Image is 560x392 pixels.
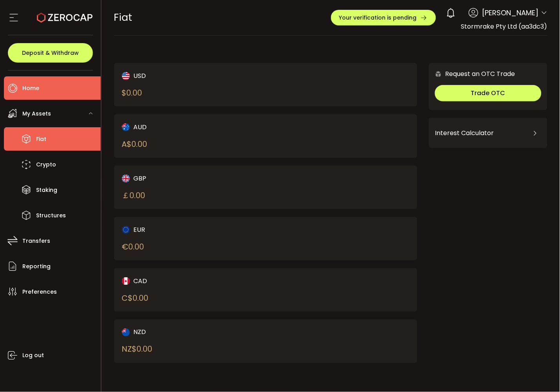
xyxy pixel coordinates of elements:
[482,7,539,18] span: [PERSON_NAME]
[435,124,542,143] div: Interest Calculator
[122,276,251,286] div: CAD
[114,11,133,24] span: Fiat
[36,184,57,196] span: Staking
[36,210,66,221] span: Structures
[36,134,46,145] span: Fiat
[331,10,436,25] button: Your verification is pending
[122,72,130,80] img: usd_portfolio.svg
[435,85,542,101] button: Trade OTC
[122,329,130,336] img: nzd_portfolio.svg
[521,354,560,392] iframe: Chat Widget
[122,327,251,337] div: NZD
[122,190,145,201] div: ￡ 0.00
[122,71,251,81] div: USD
[122,87,142,99] div: $ 0.00
[22,261,51,272] span: Reporting
[36,159,56,170] span: Crypto
[461,22,547,31] span: Stormrake Pty Ltd (aa3dc3)
[122,343,153,355] div: NZ$ 0.00
[122,226,130,234] img: eur_portfolio.svg
[429,69,515,79] div: Request an OTC Trade
[122,292,149,304] div: C$ 0.00
[22,108,51,119] span: My Assets
[471,89,505,98] span: Trade OTC
[22,83,39,94] span: Home
[435,70,442,78] img: 6nGpN7MZ9FLuBP83NiajKbTRY4UzlzQtBKtCrLLspmCkSvCZHBKvY3NxgQaT5JnOQREvtQ257bXeeSTueZfAPizblJ+Fe8JwA...
[22,286,57,298] span: Preferences
[122,138,147,150] div: A$ 0.00
[122,241,144,253] div: € 0.00
[122,173,251,183] div: GBP
[122,175,130,182] img: gbp_portfolio.svg
[122,122,251,132] div: AUD
[122,225,251,235] div: EUR
[22,235,50,247] span: Transfers
[22,350,44,361] span: Log out
[339,15,417,20] span: Your verification is pending
[8,43,93,63] button: Deposit & Withdraw
[122,277,130,285] img: cad_portfolio.svg
[22,50,79,56] span: Deposit & Withdraw
[122,123,130,131] img: aud_portfolio.svg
